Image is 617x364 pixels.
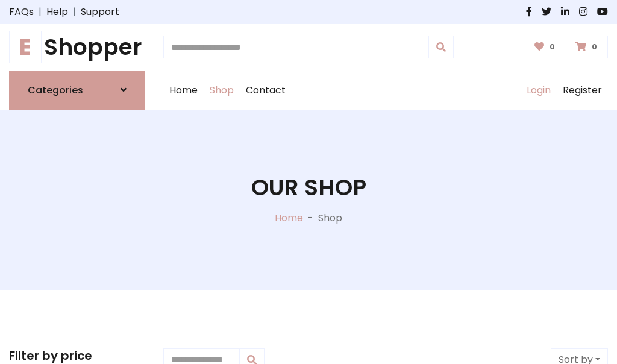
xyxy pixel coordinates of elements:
[46,5,68,19] a: Help
[303,211,318,225] p: -
[28,84,83,96] h6: Categories
[34,5,46,19] span: |
[521,71,557,110] a: Login
[9,71,145,110] a: Categories
[240,71,292,110] a: Contact
[204,71,240,110] a: Shop
[318,211,342,225] p: Shop
[589,42,600,52] span: 0
[9,34,145,61] h1: Shopper
[547,42,558,52] span: 0
[81,5,119,19] a: Support
[163,71,204,110] a: Home
[9,31,42,63] span: E
[275,211,303,225] a: Home
[527,36,566,58] a: 0
[9,348,145,363] h5: Filter by price
[9,34,145,61] a: EShopper
[251,174,366,201] h1: Our Shop
[568,36,608,58] a: 0
[9,5,34,19] a: FAQs
[68,5,81,19] span: |
[557,71,608,110] a: Register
